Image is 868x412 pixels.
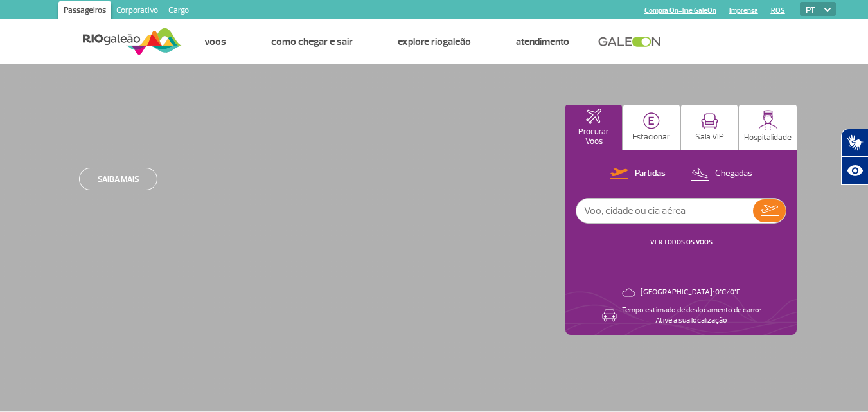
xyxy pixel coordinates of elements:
[841,157,868,185] button: Abrir recursos assistivos.
[771,6,785,15] a: RQS
[695,132,724,142] p: Sala VIP
[687,166,756,183] button: Chegadas
[204,35,226,48] a: Voos
[744,133,792,143] p: Hospitalidade
[622,305,761,326] p: Tempo estimado de deslocamento de carro: Ative a sua localização
[729,6,758,15] a: Imprensa
[681,105,738,150] button: Sala VIP
[79,168,157,190] a: Saiba mais
[572,127,616,147] p: Procurar Voos
[398,35,471,48] a: Explore RIOgaleão
[758,110,778,130] img: hospitality.svg
[516,35,569,48] a: Atendimento
[650,238,713,246] a: VER TODOS OS VOOS
[643,112,660,129] img: carParkingHome.svg
[623,105,680,150] button: Estacionar
[111,1,163,22] a: Corporativo
[641,287,740,298] p: [GEOGRAPHIC_DATA]: 0°C/0°F
[271,35,353,48] a: Como chegar e sair
[841,129,868,185] div: Plugin de acessibilidade da Hand Talk.
[607,166,669,183] button: Partidas
[646,237,716,247] button: VER TODOS OS VOOS
[635,168,666,180] p: Partidas
[565,105,622,150] button: Procurar Voos
[163,1,194,22] a: Cargo
[644,6,716,15] a: Compra On-line GaleOn
[701,113,718,129] img: vipRoom.svg
[58,1,111,22] a: Passageiros
[586,109,601,124] img: airplaneHomeActive.svg
[739,105,797,150] button: Hospitalidade
[841,129,868,157] button: Abrir tradutor de língua de sinais.
[576,199,753,223] input: Voo, cidade ou cia aérea
[715,168,752,180] p: Chegadas
[633,132,670,142] p: Estacionar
